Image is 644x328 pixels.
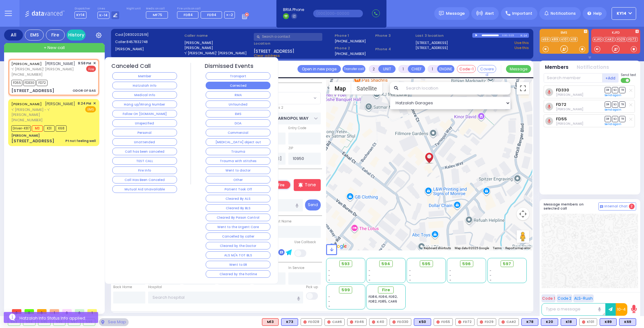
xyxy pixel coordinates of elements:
button: Call Has Been Canceled [112,176,177,183]
button: Covered [477,65,496,73]
label: Fire units on call [177,7,235,11]
label: Last 3 location [415,33,472,38]
a: KJFD [593,37,603,42]
span: SO [612,87,618,93]
span: [STREET_ADDRESS] [254,48,294,53]
div: K69 [619,318,636,326]
label: Fire [273,181,290,189]
div: K101 [579,318,597,326]
span: Phone 3 [375,33,414,38]
span: Important [512,11,532,16]
div: EMS [25,30,44,41]
span: FD55 [11,80,22,86]
span: - [369,273,370,278]
div: ALS [262,318,279,326]
div: K-14 [520,33,529,38]
h5: Message members on selected call [544,202,598,210]
span: FD94 [207,12,216,17]
button: Code 2 [557,294,572,302]
div: K73 [281,318,298,326]
input: Search location [402,82,511,95]
button: Code-1 [457,65,476,73]
div: K78 [521,318,538,326]
span: Phone 2 [335,46,373,51]
h4: Dismissed Events [205,63,253,69]
label: [PERSON_NAME] [184,45,252,51]
button: Corrected [206,82,270,89]
span: +-2 [226,12,233,17]
span: - [409,273,411,278]
span: 1 [50,309,59,314]
span: K-14 [97,12,109,19]
label: Back Home [113,285,132,290]
span: DR [605,101,611,107]
a: [PERSON_NAME] [11,61,42,66]
span: 595 [422,261,430,267]
span: - [328,299,330,304]
div: CAR6 [325,318,345,326]
span: - [409,278,411,282]
div: BLS [619,318,636,326]
button: Cleared by the Doctor [206,242,270,249]
span: SECTION 3 [254,92,312,104]
span: 0 [62,309,72,314]
span: 593 [341,261,350,267]
button: Trauma with stitches [206,157,270,165]
button: EMS [206,110,270,118]
div: SHMIEL MORDCHE TYRNAUER [424,146,435,165]
button: Unattended [112,138,177,146]
span: 0 [12,309,21,314]
span: - [490,278,491,282]
a: Send again [605,93,621,97]
button: ALS-Rush [573,294,594,302]
div: FD29 [477,318,496,326]
button: Show satellite imagery [351,82,382,95]
span: 2 [629,204,635,209]
button: Unfounded [206,101,270,108]
span: - [328,294,330,299]
a: Send again [605,122,621,126]
label: Caller: [115,39,182,45]
label: KJFD [591,31,640,36]
span: FD72 [36,80,47,86]
a: History [67,30,86,41]
span: - [328,304,330,309]
span: FD84 [184,12,193,17]
a: FD72 [627,37,638,42]
button: Call has been canceled [112,148,177,155]
label: EMS [540,31,589,36]
span: Message [446,10,465,17]
a: K101 [560,37,569,42]
button: Commercial [206,129,270,136]
div: Fire [46,30,65,41]
label: ZIP [288,146,293,151]
button: ALS M/A TOT BLS [206,251,270,259]
span: [PHONE_NUMBER] [11,72,42,77]
button: Trauma [206,148,270,155]
a: Open this area in Google Maps (opens a new window) [328,242,348,250]
span: SO [612,116,618,122]
a: FD55 [556,117,567,121]
img: red-radio-icon.svg [502,320,505,324]
div: All [4,30,23,41]
span: - [369,268,370,273]
div: M13 [262,318,279,326]
a: [PERSON_NAME] [11,101,42,107]
span: - [490,268,491,273]
label: P Last Name [271,219,291,224]
img: red-radio-icon.svg [327,320,330,324]
button: ENGINE [437,65,454,73]
label: Medic on call [146,7,170,11]
span: KY14 [617,11,626,16]
img: red-radio-icon.svg [392,320,396,324]
button: Other [206,176,270,183]
p: Tone [305,182,316,188]
label: Entry Code [288,126,306,131]
input: Search hospital [148,292,303,303]
div: See map [99,318,129,326]
div: K40 [369,318,387,326]
img: red-radio-icon.svg [303,320,307,324]
div: BLS [600,318,617,326]
button: RMA [206,91,270,99]
div: 0:00 [502,32,508,39]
